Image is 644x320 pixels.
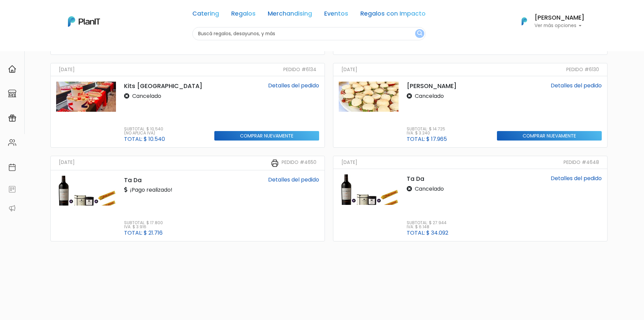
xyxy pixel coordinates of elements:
[268,176,319,184] a: Detalles del pedido
[360,11,426,19] a: Regalos con Impacto
[8,138,16,147] img: people-662611757002400ad9ed0e3c099ab2801c6687ba6c219adb57efc949bc21e19d.svg
[341,66,357,73] small: [DATE]
[407,221,448,225] p: Subtotal: $ 27.944
[497,131,602,141] input: Comprar nuevamente
[339,174,399,205] img: thumb_WhatsApp_Image_2023-05-08_at_13.30.43__1_.jpeg
[124,92,161,100] p: Cancelado
[59,159,75,167] small: [DATE]
[268,82,319,89] a: Detalles del pedido
[407,82,489,90] p: [PERSON_NAME]
[271,159,279,167] img: printer-31133f7acbd7ec30ea1ab4a3b6864c9b5ed483bd8d1a339becc4798053a55bbc.svg
[124,230,163,236] p: Total: $ 21.716
[124,131,165,135] p: (No aplica IVA)
[341,159,357,166] small: [DATE]
[268,11,312,19] a: Merchandising
[551,82,602,89] a: Detalles del pedido
[282,159,316,167] small: Pedido #4650
[407,136,447,142] p: Total: $ 17.965
[534,15,585,21] h6: [PERSON_NAME]
[8,65,16,73] img: home-e721727adea9d79c4d83392d1f703f7f8bce08238fde08b1acbfd93340b81755.svg
[407,127,447,131] p: Subtotal: $ 14.725
[407,230,448,236] p: Total: $ 34.092
[8,163,16,171] img: calendar-87d922413cdce8b2cf7b7f5f62616a5cf9e4887200fb71536465627b3292af00.svg
[231,11,256,19] a: Regalos
[35,6,97,20] div: ¿Necesitás ayuda?
[339,82,399,112] img: thumb_PHOTO-2021-09-21-17-07-51portada.jpg
[8,114,16,122] img: campaigns-02234683943229c281be62815700db0a1741e53638e28bf9629b52c665b00959.svg
[8,204,16,212] img: partners-52edf745621dab592f3b2c58e3bca9d71375a7ef29c3b500c9f145b62cc070d4.svg
[8,89,16,98] img: marketplace-4ceaa7011d94191e9ded77b95e3339b90024bf715f7c57f8cf31f2d8c509eaba.svg
[214,131,319,141] input: Comprar nuevamente
[517,14,532,29] img: PlanIt Logo
[124,186,172,194] p: ¡Pago realizado!
[68,16,100,27] img: PlanIt Logo
[407,131,447,135] p: IVA: $ 3.240
[124,136,165,142] p: Total: $ 10.540
[417,30,422,37] img: search_button-432b6d5273f82d61273b3651a40e1bd1b912527efae98b1b7a1b2c0702e16a8d.svg
[56,176,116,206] img: thumb_WhatsApp_Image_2023-05-08_at_13.30.43__1_.jpeg
[513,13,585,30] button: PlanIt Logo [PERSON_NAME] Ver más opciones
[56,82,116,112] img: thumb_WhatsApp_Image_2025-04-24_at_11.36.44.jpeg
[564,159,599,166] small: Pedido #4648
[283,66,316,73] small: Pedido #6134
[407,185,444,193] p: Cancelado
[124,127,165,131] p: Subtotal: $ 10.540
[324,11,348,19] a: Eventos
[59,66,75,73] small: [DATE]
[124,221,163,225] p: Subtotal: $ 17.800
[407,174,489,183] p: Ta Da
[124,176,206,185] p: Ta Da
[407,92,444,100] p: Cancelado
[566,66,599,73] small: Pedido #6130
[192,27,426,40] input: Buscá regalos, desayunos, y más
[124,82,206,90] p: Kits [GEOGRAPHIC_DATA]
[8,185,16,193] img: feedback-78b5a0c8f98aac82b08bfc38622c3050aee476f2c9584af64705fc4e61158814.svg
[124,225,163,229] p: IVA: $ 3.916
[407,225,448,229] p: IVA: $ 6.148
[534,23,585,28] p: Ver más opciones
[192,11,219,19] a: Catering
[551,174,602,182] a: Detalles del pedido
